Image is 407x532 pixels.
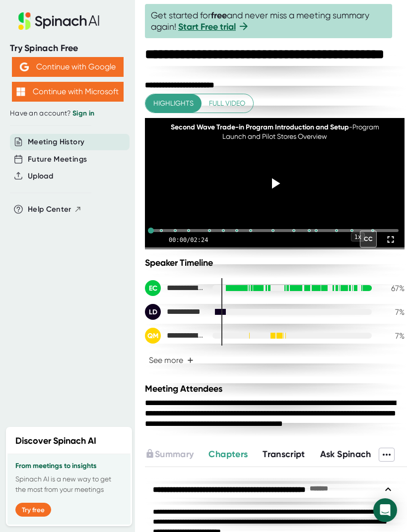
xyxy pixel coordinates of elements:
[145,448,194,461] button: Summary
[169,236,208,243] div: 00:00 / 02:24
[263,449,305,460] span: Transcript
[145,280,161,296] div: EC
[12,82,124,102] button: Continue with Microsoft
[15,474,123,495] p: Spinach AI is a new way to get the most from your meetings
[20,62,29,71] img: Aehbyd4JwY73AAAAAElFTkSuQmCC
[380,307,405,317] div: 7 %
[187,356,194,364] span: +
[178,21,236,32] a: Start Free trial
[171,123,349,131] span: Second Wave Trade-in Program Introduction and Setup
[28,204,82,215] button: Help Center
[145,328,204,344] div: Quinton Macdonald
[153,97,194,110] span: Highlights
[158,122,392,141] div: - Program Launch and Pilot Stores Overview
[28,204,71,215] span: Help Center
[145,448,208,462] div: Upgrade to access
[351,233,365,241] div: 1 x
[145,304,161,320] div: LD
[155,449,194,460] span: Summary
[209,97,245,110] span: Full video
[72,109,94,118] a: Sign in
[208,449,248,460] span: Chapters
[28,171,53,182] button: Upload
[145,352,198,369] button: See more+
[263,448,305,461] button: Transcript
[208,448,248,461] button: Chapters
[145,280,204,296] div: Eleanor Combs
[380,331,405,341] div: 7 %
[373,498,397,522] div: Open Intercom Messenger
[145,94,202,113] button: Highlights
[10,43,125,54] div: Try Spinach Free
[12,57,124,77] button: Continue with Google
[360,231,377,247] div: CC
[15,434,96,448] h2: Discover Spinach AI
[151,10,386,32] span: Get started for and never miss a meeting summary again!
[15,503,51,517] button: Try free
[380,284,405,293] div: 67 %
[10,109,125,118] div: Have an account?
[145,304,204,320] div: Lisa Diegel
[145,257,405,268] div: Speaker Timeline
[145,328,161,344] div: QM
[28,136,84,148] button: Meeting History
[201,94,253,113] button: Full video
[15,462,123,470] h3: From meetings to insights
[320,449,371,460] span: Ask Spinach
[320,448,371,461] button: Ask Spinach
[28,154,87,165] button: Future Meetings
[145,383,407,394] div: Meeting Attendees
[211,10,227,21] b: free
